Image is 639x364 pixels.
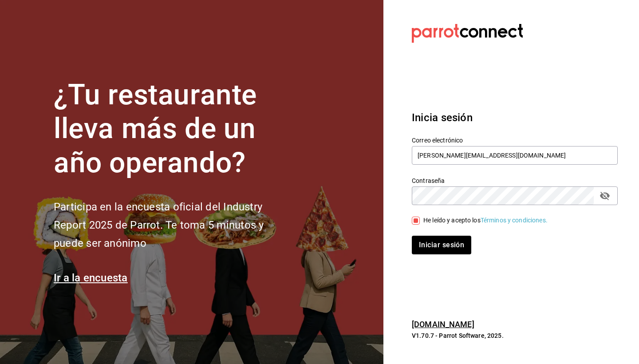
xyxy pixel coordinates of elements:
button: Iniciar sesión [412,236,471,254]
label: Correo electrónico [412,137,618,143]
p: V1.70.7 - Parrot Software, 2025. [412,331,618,340]
button: passwordField [597,188,612,203]
a: Ir a la encuesta [54,272,128,284]
a: [DOMAIN_NAME] [412,320,474,329]
h3: Inicia sesión [412,110,618,126]
input: Ingresa tu correo electrónico [412,146,618,165]
h2: Participa en la encuesta oficial del Industry Report 2025 de Parrot. Te toma 5 minutos y puede se... [54,198,293,252]
h1: ¿Tu restaurante lleva más de un año operando? [54,78,293,180]
div: He leído y acepto los [423,216,548,225]
a: Términos y condiciones. [481,217,548,224]
label: Contraseña [412,177,618,183]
